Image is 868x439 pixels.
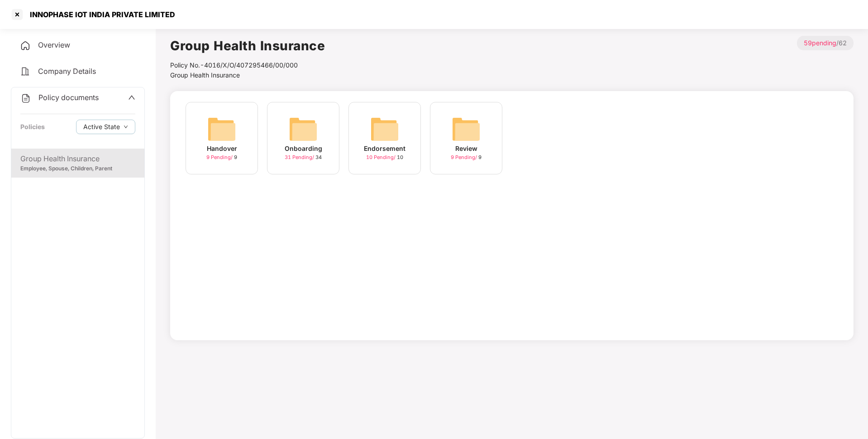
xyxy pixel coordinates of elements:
[38,93,99,102] span: Policy documents
[20,93,31,104] img: svg+xml;base64,PHN2ZyB4bWxucz0iaHR0cDovL3d3dy53My5vcmcvMjAwMC9zdmciIHdpZHRoPSIyNCIgaGVpZ2h0PSIyNC...
[206,154,234,160] span: 9 Pending /
[207,115,236,144] img: svg+xml;base64,PHN2ZyB4bWxucz0iaHR0cDovL3d3dy53My5vcmcvMjAwMC9zdmciIHdpZHRoPSI2NCIgaGVpZ2h0PSI2NC...
[451,154,482,161] div: 9
[76,120,135,134] button: Active Statedown
[20,66,31,77] img: svg+xml;base64,PHN2ZyB4bWxucz0iaHR0cDovL3d3dy53My5vcmcvMjAwMC9zdmciIHdpZHRoPSIyNCIgaGVpZ2h0PSIyNC...
[285,144,322,154] div: Onboarding
[364,144,405,154] div: Endorsement
[170,36,325,56] h1: Group Health Insurance
[207,144,237,154] div: Handover
[451,154,478,160] span: 9 Pending /
[38,67,96,76] span: Company Details
[206,154,237,161] div: 9
[170,71,240,79] span: Group Health Insurance
[24,10,175,19] div: INNOPHASE IOT INDIA PRIVATE LIMITED
[83,122,120,132] span: Active State
[38,40,70,49] span: Overview
[20,164,135,173] div: Employee, Spouse, Children, Parent
[370,115,399,144] img: svg+xml;base64,PHN2ZyB4bWxucz0iaHR0cDovL3d3dy53My5vcmcvMjAwMC9zdmciIHdpZHRoPSI2NCIgaGVpZ2h0PSI2NC...
[20,122,45,132] div: Policies
[366,154,403,161] div: 10
[128,94,135,101] span: up
[455,144,477,154] div: Review
[20,40,31,51] img: svg+xml;base64,PHN2ZyB4bWxucz0iaHR0cDovL3d3dy53My5vcmcvMjAwMC9zdmciIHdpZHRoPSIyNCIgaGVpZ2h0PSIyNC...
[452,115,481,144] img: svg+xml;base64,PHN2ZyB4bWxucz0iaHR0cDovL3d3dy53My5vcmcvMjAwMC9zdmciIHdpZHRoPSI2NCIgaGVpZ2h0PSI2NC...
[285,154,322,161] div: 34
[20,153,135,164] div: Group Health Insurance
[285,154,315,160] span: 31 Pending /
[124,125,128,130] span: down
[804,39,836,47] span: 59 pending
[170,60,325,70] div: Policy No.- 4016/X/O/407295466/00/000
[366,154,397,160] span: 10 Pending /
[289,115,318,144] img: svg+xml;base64,PHN2ZyB4bWxucz0iaHR0cDovL3d3dy53My5vcmcvMjAwMC9zdmciIHdpZHRoPSI2NCIgaGVpZ2h0PSI2NC...
[797,36,854,50] p: / 62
